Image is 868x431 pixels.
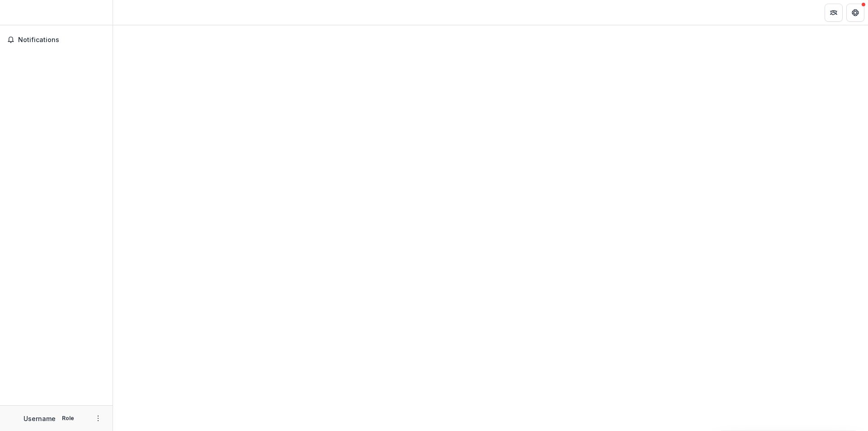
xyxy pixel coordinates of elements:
[24,414,56,423] p: Username
[93,413,104,424] button: More
[18,36,105,44] span: Notifications
[846,4,864,22] button: Get Help
[59,414,77,422] p: Role
[4,33,109,47] button: Notifications
[825,4,843,22] button: Partners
